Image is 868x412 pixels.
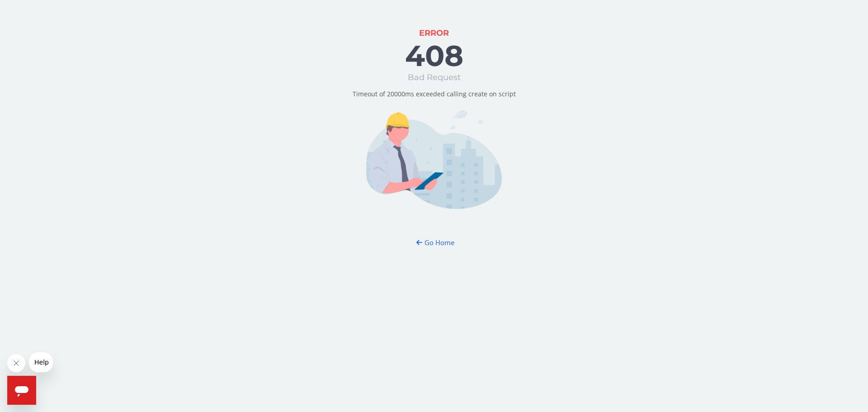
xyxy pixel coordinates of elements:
h1: ERROR [419,29,449,38]
iframe: Close message [7,354,25,372]
p: Timeout of 20000ms exceeded calling create on script [353,90,516,99]
iframe: Button to launch messaging window [7,376,36,405]
h1: Bad Request [408,73,461,82]
h1: 408 [405,40,463,71]
iframe: Message from company [29,352,53,372]
button: Go Home [408,234,461,251]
